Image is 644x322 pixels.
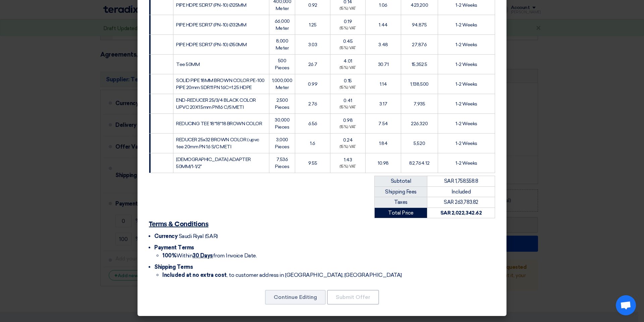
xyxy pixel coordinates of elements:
[275,58,289,71] span: 500 Pieces
[379,101,387,107] span: 3.17
[343,38,353,44] span: 0.45
[275,117,289,130] span: 30,000 Pieces
[162,272,227,278] strong: Included at no extra cost
[176,121,262,127] span: REDUCING TEE 18*18*18 BROWN COLOR
[344,157,352,163] span: 1.43
[379,22,387,28] span: 1.44
[308,160,317,166] span: 9.55
[308,81,317,87] span: 0.99
[309,22,316,28] span: 1.25
[343,58,352,64] span: 4.01
[333,85,363,91] div: (15%) VAT
[272,78,292,90] span: 1,000,000 Meter
[378,160,389,166] span: 10.98
[455,160,477,166] span: 1-2 Weeks
[411,121,428,127] span: 226,320
[275,18,290,31] span: 66,000 Meter
[380,81,387,87] span: 1.14
[414,101,425,107] span: 7,935
[193,252,213,259] u: 30 Days
[333,105,363,110] div: (15%) VAT
[455,62,477,67] span: 1-2 Weeks
[176,157,251,169] span: [DEMOGRAPHIC_DATA] ADAPTER 50MM/1-1/2"
[455,101,477,107] span: 1-2 Weeks
[333,46,363,51] div: (15%) VAT
[333,26,363,31] div: (15%) VAT
[176,137,259,150] span: REDUCER 25x32 BROWN COLOR ( upvc tee 20mm PN 16 S/C METI
[308,121,317,127] span: 6.56
[308,2,317,8] span: 0.92
[275,137,289,150] span: 3,000 Pieces
[308,42,317,48] span: 3.03
[176,78,265,90] span: SOLID PIPE 18MM BROWN COLOR PE-100 PIPE 20mm SDR11 PN 16C=1.25 HDPE
[154,244,194,251] span: Payment Terms
[176,97,256,110] span: END-REDUCER 25/3/4 BLACK COLOR UPVC 20X1.5mm PN16 C/S METI
[440,210,482,216] strong: SAR 2,022,342.62
[379,141,387,146] span: 1.84
[455,141,477,146] span: 1-2 Weeks
[333,144,363,150] div: (15%) VAT
[409,160,429,166] span: 82,764.12
[616,295,636,315] a: Open chat
[378,121,388,127] span: 7.54
[343,137,353,143] span: 0.24
[308,62,317,67] span: 26.7
[162,252,176,259] strong: 100%
[149,221,208,228] u: Terms & Conditions
[455,2,477,8] span: 1-2 Weeks
[451,189,471,195] span: Included
[308,101,317,107] span: 2.76
[275,157,289,169] span: 7,536 Pieces
[412,62,427,67] span: 15,352.5
[154,233,177,239] span: Currency
[379,2,387,8] span: 1.06
[176,42,247,48] span: PIPE HDPE SDR17 (PN-10) Ø50MM
[412,42,427,48] span: 27,876
[333,125,363,130] div: (15%) VAT
[375,176,427,187] td: Subtotal
[310,141,315,146] span: 1.6
[327,290,379,305] button: Submit Offer
[179,233,218,239] span: Saudi Riyal (SAR)
[275,97,289,110] span: 2,500 Pieces
[427,176,495,187] td: SAR 1,758,558.8
[333,65,363,71] div: (15%) VAT
[343,98,352,103] span: 0.41
[444,199,478,205] span: SAR 263,783.82
[455,42,477,48] span: 1-2 Weeks
[276,38,289,51] span: 8,000 Meter
[176,2,246,8] span: PIPE HDPE SDR17 (PN-10) Ø25MM
[375,208,427,218] td: Total Price
[412,22,427,28] span: 94,875
[176,62,200,67] span: Tee 50MM
[176,22,246,28] span: PIPE HDPE SDR17 (PN-10) Ø32MM
[343,117,353,123] span: 0.98
[411,2,428,8] span: 423,200
[162,252,257,259] span: Within from Invoice Date.
[333,6,363,12] div: (15%) VAT
[375,186,427,197] td: Shipping Fees
[455,121,477,127] span: 1-2 Weeks
[154,264,193,270] span: Shipping Terms
[455,22,477,28] span: 1-2 Weeks
[333,164,363,170] div: (15%) VAT
[265,290,326,305] button: Continue Editing
[455,81,477,87] span: 1-2 Weeks
[414,141,425,146] span: 5,520
[344,78,352,84] span: 0.15
[375,197,427,208] td: Taxes
[344,19,352,24] span: 0.19
[162,271,495,279] li: , to customer address in [GEOGRAPHIC_DATA], [GEOGRAPHIC_DATA]
[378,42,388,48] span: 3.48
[410,81,429,87] span: 1,138,500
[378,62,389,67] span: 30.71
